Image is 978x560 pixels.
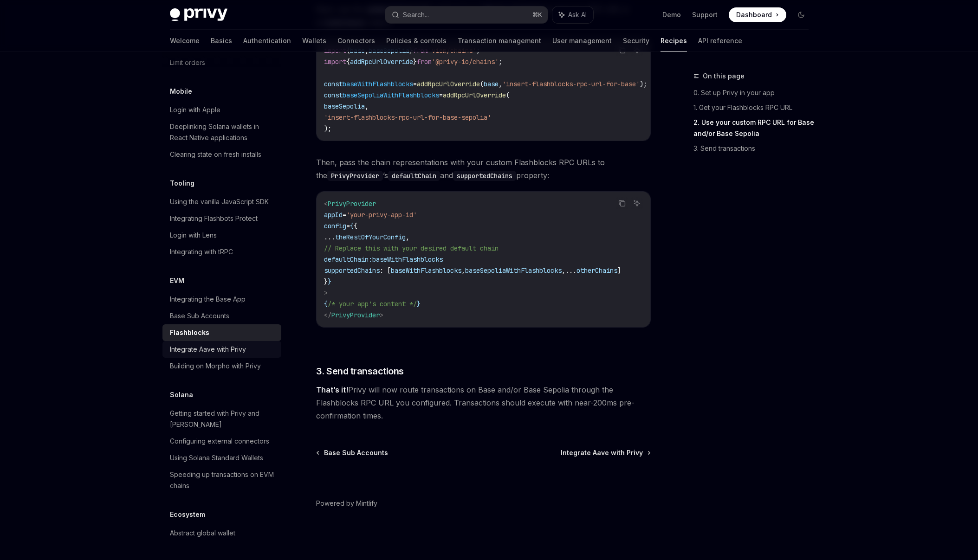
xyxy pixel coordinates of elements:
span: 'insert-flashblocks-rpc-url-for-base' [502,80,640,88]
a: Deeplinking Solana wallets in React Native applications [162,118,281,146]
span: = [439,91,443,99]
span: const [324,91,343,99]
span: Privy will now route transactions on Base and/or Base Sepolia through the Flashblocks RPC URL you... [316,383,651,422]
span: baseSepolia [324,102,365,110]
span: supportedChains [324,266,380,275]
code: supportedChains [453,171,516,181]
span: ; [499,58,502,66]
span: , [461,266,465,275]
a: Abstract global wallet [162,525,281,541]
div: Integrating the Base App [170,294,246,305]
span: : [ [380,266,391,275]
span: { [354,222,357,230]
span: ... [565,266,576,275]
a: Recipes [661,30,687,52]
h5: EVM [170,275,184,286]
span: } [328,277,331,286]
a: Getting started with Privy and [PERSON_NAME] [162,405,281,433]
h5: Ecosystem [170,509,205,520]
span: addRpcUrlOverride [417,80,480,88]
code: PrivyProvider [327,171,383,181]
span: baseWithFlashblocks [391,266,461,275]
span: PrivyProvider [328,200,376,208]
div: Integrating with tRPC [170,246,233,257]
a: Integrate Aave with Privy [561,448,650,457]
span: 'insert-flashblocks-rpc-url-for-base-sepolia' [324,113,491,122]
a: Transaction management [458,30,541,52]
h5: Tooling [170,178,194,189]
a: Configuring external connectors [162,433,281,450]
span: theRestOfYourConfig [335,233,406,241]
a: Integrating with tRPC [162,244,281,260]
span: baseSepoliaWithFlashblocks [343,91,439,99]
span: , [562,266,565,275]
a: Using Solana Standard Wallets [162,450,281,466]
a: Building on Morpho with Privy [162,358,281,374]
span: { [324,300,328,308]
span: '@privy-io/chains' [432,58,499,66]
span: > [380,311,383,319]
span: // Replace this with your desired default chain [324,244,499,252]
a: Welcome [170,30,200,52]
div: Abstract global wallet [170,528,235,539]
div: Search... [403,9,429,20]
div: Login with Lens [170,230,217,241]
div: Integrating Flashbots Protect [170,213,258,224]
a: Base Sub Accounts [317,448,388,457]
a: Dashboard [729,7,786,22]
button: Ask AI [552,6,593,23]
span: ( [480,80,484,88]
span: 'your-privy-app-id' [346,211,417,219]
span: Dashboard [736,10,772,19]
div: Integrate Aave with Privy [170,344,246,355]
button: Copy the contents from the code block [616,197,628,209]
span: } [413,58,417,66]
code: defaultChain [388,171,440,181]
h5: Solana [170,389,193,400]
span: config [324,222,346,230]
span: ); [640,80,647,88]
div: Using Solana Standard Wallets [170,452,263,463]
a: Support [692,10,718,19]
span: addRpcUrlOverride [443,91,506,99]
img: dark logo [170,8,227,21]
span: addRpcUrlOverride [350,58,413,66]
a: 2. Use your custom RPC URL for Base and/or Base Sepolia [693,115,816,141]
div: Speeding up transactions on EVM chains [170,469,276,491]
a: Login with Lens [162,227,281,244]
a: Policies & controls [386,30,447,52]
span: Integrate Aave with Privy [561,448,643,457]
span: ⌘ K [532,11,542,19]
span: = [413,80,417,88]
div: Using the vanilla JavaScript SDK [170,196,269,207]
a: Integrate Aave with Privy [162,341,281,358]
div: Base Sub Accounts [170,310,229,322]
button: Search...⌘K [385,6,548,23]
a: Clearing state on fresh installs [162,146,281,163]
span: baseWithFlashblocks [372,255,443,264]
span: from [417,58,432,66]
a: API reference [698,30,742,52]
a: Base Sub Accounts [162,308,281,324]
span: Then, pass the chain representations with your custom Flashblocks RPC URLs to the ’s and property: [316,156,651,182]
span: ( [506,91,510,99]
strong: That’s it! [316,385,348,394]
div: Login with Apple [170,104,220,116]
span: = [346,222,350,230]
a: Using the vanilla JavaScript SDK [162,193,281,210]
span: 3. Send transactions [316,365,404,378]
a: Flashblocks [162,324,281,341]
span: import [324,58,346,66]
a: Wallets [302,30,326,52]
a: Powered by Mintlify [316,499,377,508]
span: { [350,222,354,230]
span: PrivyProvider [331,311,380,319]
span: ... [324,233,335,241]
span: Ask AI [568,10,587,19]
span: < [324,200,328,208]
span: } [417,300,421,308]
a: 0. Set up Privy in your app [693,85,816,100]
span: } [324,277,328,286]
span: appId [324,211,343,219]
a: User management [552,30,612,52]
